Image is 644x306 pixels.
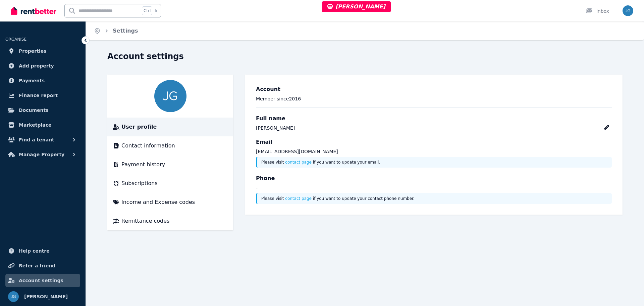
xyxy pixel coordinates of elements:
span: Contact information [121,142,175,150]
a: Help centre [5,244,80,258]
a: Documents [5,103,80,117]
a: Income and Expense codes [113,198,228,206]
a: Subscriptions [113,179,228,187]
img: RentBetter [11,6,56,16]
span: User profile [121,123,157,131]
span: Add property [19,62,54,70]
p: Member since 2016 [256,95,612,102]
p: - [256,184,612,191]
a: Properties [5,44,80,58]
nav: Breadcrumb [86,21,146,40]
span: ORGANISE [5,37,26,42]
a: contact page [285,160,312,165]
a: Settings [113,28,138,34]
button: Manage Property [5,148,80,161]
h1: Account settings [107,51,184,62]
a: Remittance codes [113,217,228,225]
span: Manage Property [19,150,64,159]
h3: Account [256,85,612,93]
span: Marketplace [19,121,51,129]
a: Finance report [5,89,80,102]
span: Help centre [19,247,50,255]
h3: Phone [256,174,612,182]
p: Please visit if you want to update your email. [261,160,608,165]
h3: Email [256,138,612,146]
a: User profile [113,123,228,131]
a: Marketplace [5,118,80,132]
p: [EMAIL_ADDRESS][DOMAIN_NAME] [256,148,612,155]
span: Payments [19,77,45,85]
span: k [155,8,157,13]
button: Find a tenant [5,133,80,146]
h3: Full name [256,115,612,123]
span: Ctrl [142,6,152,15]
span: Finance report [19,91,58,99]
a: Refer a friend [5,259,80,272]
span: Find a tenant [19,136,54,144]
span: Remittance codes [121,217,169,225]
span: [PERSON_NAME] [24,293,68,301]
img: Jeremy Goldschmidt [623,5,633,16]
img: Jeremy Goldschmidt [154,80,186,112]
p: Please visit if you want to update your contact phone number. [261,196,608,201]
div: [PERSON_NAME] [256,125,295,131]
a: Contact information [113,142,228,150]
span: Refer a friend [19,262,55,270]
span: Payment history [121,161,165,169]
span: Properties [19,47,47,55]
span: Documents [19,106,49,114]
span: [PERSON_NAME] [327,3,385,10]
span: Income and Expense codes [121,198,195,206]
a: contact page [285,196,312,201]
span: Subscriptions [121,179,158,187]
a: Payment history [113,161,228,169]
img: Jeremy Goldschmidt [8,291,19,302]
a: Account settings [5,274,80,287]
a: Add property [5,59,80,73]
a: Payments [5,74,80,87]
div: Inbox [586,8,609,14]
span: Account settings [19,276,63,285]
